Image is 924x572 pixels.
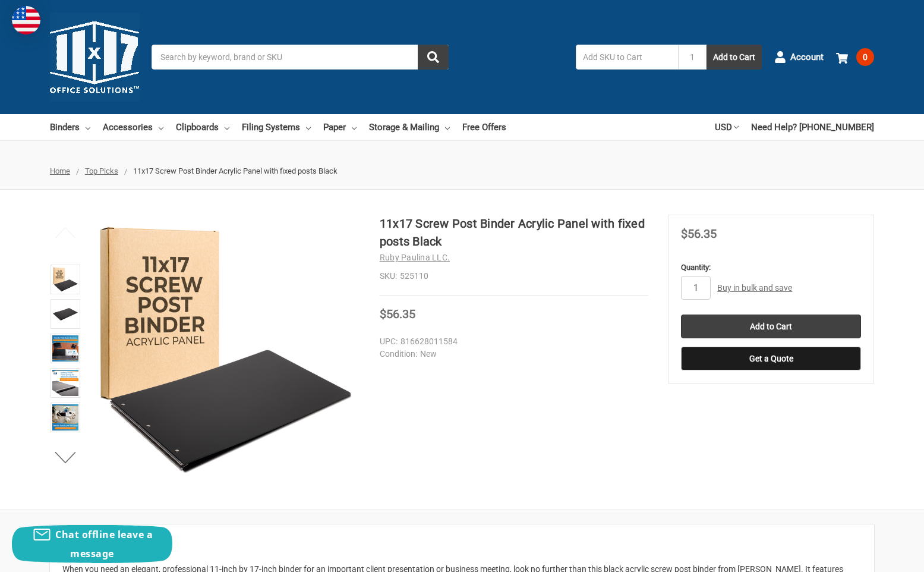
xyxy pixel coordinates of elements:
a: Top Picks [85,166,118,175]
dd: 816628011584 [380,335,643,348]
a: Accessories [103,114,163,140]
h2: Description [62,537,862,555]
a: Home [50,166,70,175]
input: Add SKU to Cart [576,45,678,70]
a: Storage & Mailing [369,114,450,140]
a: Account [774,42,824,73]
img: 11x17 Screw Post Binder Acrylic Panel with fixed posts Black [52,404,78,430]
dt: UPC: [380,335,398,348]
span: 0 [856,48,874,66]
img: 11x17 Screw Post Binder Acrylic Panel with fixed posts Black [90,215,360,485]
button: Get a Quote [681,347,861,370]
label: Quantity: [681,262,861,274]
span: Account [790,51,824,64]
span: 11x17 Screw Post Binder Acrylic Panel with fixed posts Black [133,166,338,175]
img: duty and tax information for United States [12,6,40,34]
a: USD [715,114,739,140]
span: $56.35 [681,227,717,241]
dd: 525110 [380,270,648,282]
span: Chat offline leave a message [55,528,153,560]
img: Ruby Paulina 11x17 1" Angle-D Ring, White Acrylic Binder (515180) [52,335,78,362]
dt: Condition: [380,348,417,360]
a: Paper [323,114,357,140]
img: 11x17 Screw Post Binder Acrylic Panel with fixed posts Black [52,301,78,327]
button: Next [48,445,84,469]
a: Ruby Paulina LLC. [380,253,450,262]
a: Need Help? [PHONE_NUMBER] [751,114,874,140]
button: Chat offline leave a message [12,525,172,563]
a: Binders [50,114,90,140]
a: Free Offers [462,114,506,140]
h1: 11x17 Screw Post Binder Acrylic Panel with fixed posts Black [380,215,648,250]
img: 11x17 Screw Post Binder Acrylic Panel with fixed posts Black [52,370,78,396]
a: Buy in bulk and save [717,283,792,293]
a: Filing Systems [242,114,311,140]
dt: SKU: [380,270,397,282]
dd: New [380,348,643,360]
iframe: Google Customer Reviews [826,540,924,572]
a: 0 [836,42,874,73]
img: 11x17 Screw Post Binder Acrylic Panel with fixed posts Black [52,266,78,293]
img: 11x17.com [50,12,139,102]
button: Previous [48,221,84,244]
span: $56.35 [380,307,415,321]
input: Search by keyword, brand or SKU [152,45,449,70]
input: Add to Cart [681,315,861,338]
button: Add to Cart [707,45,762,70]
a: Clipboards [176,114,229,140]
